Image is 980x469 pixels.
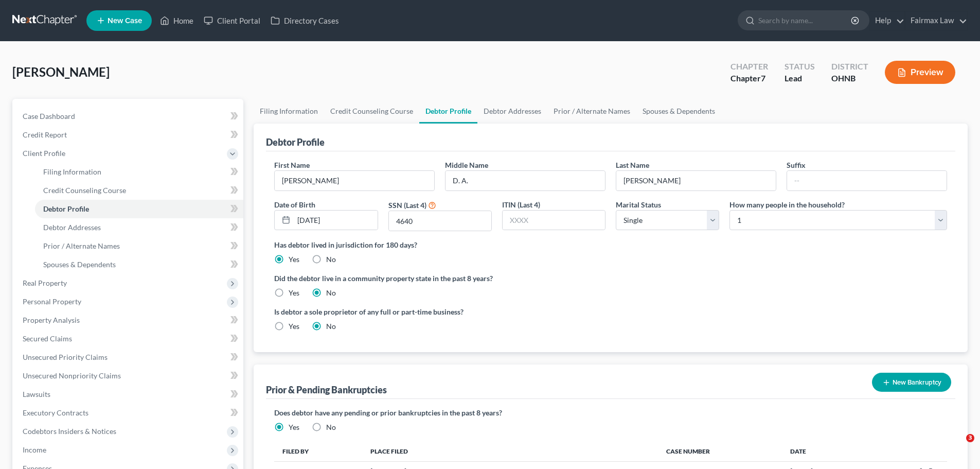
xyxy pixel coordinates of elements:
[326,422,336,432] label: No
[43,260,116,269] span: Spouses & Dependents
[23,390,50,398] span: Lawsuits
[289,254,299,265] label: Yes
[266,136,325,148] div: Debtor Profile
[35,218,243,237] a: Debtor Addresses
[730,61,768,73] div: Chapter
[23,316,80,324] span: Property Analysis
[266,384,387,396] div: Prior & Pending Bankruptcies
[616,171,776,190] input: --
[419,99,477,124] a: Debtor Profile
[787,160,806,170] label: Suffix
[445,160,488,170] label: Middle Name
[43,204,89,213] span: Debtor Profile
[274,441,362,461] th: Filed By
[23,112,75,120] span: Case Dashboard
[289,288,299,298] label: Yes
[362,441,658,461] th: Place Filed
[388,200,426,211] label: SSN (Last 4)
[23,427,116,436] span: Codebtors Insiders & Notices
[23,353,108,361] span: Unsecured Priority Claims
[477,99,547,124] a: Debtor Addresses
[616,160,649,170] label: Last Name
[616,199,661,210] label: Marital Status
[274,407,947,418] label: Does debtor have any pending or prior bankruptcies in the past 8 years?
[23,445,46,454] span: Income
[885,61,955,84] button: Preview
[503,211,605,230] input: XXXX
[35,181,243,200] a: Credit Counseling Course
[831,73,868,84] div: OHNB
[761,73,765,83] span: 7
[730,73,768,84] div: Chapter
[43,167,101,176] span: Filing Information
[23,408,88,417] span: Executory Contracts
[289,422,299,432] label: Yes
[14,329,243,348] a: Secured Claims
[326,321,336,332] label: No
[945,434,970,459] iframe: Intercom live chat
[35,255,243,274] a: Spouses & Dependents
[274,199,315,210] label: Date of Birth
[831,61,868,73] div: District
[274,239,947,250] label: Has debtor lived in jurisdiction for 180 days?
[729,199,845,210] label: How many people in the household?
[782,441,863,461] th: Date
[23,149,65,158] span: Client Profile
[502,199,540,210] label: ITIN (Last 4)
[23,297,81,306] span: Personal Property
[294,211,377,230] input: MM/DD/YYYY
[14,126,243,144] a: Credit Report
[23,371,121,380] span: Unsecured Nonpriority Claims
[785,61,815,73] div: Status
[14,385,243,404] a: Lawsuits
[274,273,947,284] label: Did the debtor live in a community property state in the past 8 years?
[446,171,605,190] input: M.I
[289,321,299,332] label: Yes
[14,367,243,385] a: Unsecured Nonpriority Claims
[324,99,419,124] a: Credit Counseling Course
[787,171,947,190] input: --
[265,11,344,30] a: Directory Cases
[43,223,101,232] span: Debtor Addresses
[35,200,243,218] a: Debtor Profile
[275,171,434,190] input: --
[905,11,967,30] a: Fairmax Law
[23,334,72,343] span: Secured Claims
[14,311,243,329] a: Property Analysis
[326,254,336,265] label: No
[35,237,243,255] a: Prior / Alternate Names
[658,441,782,461] th: Case Number
[389,211,491,231] input: XXXX
[23,130,67,139] span: Credit Report
[636,99,721,124] a: Spouses & Dependents
[254,99,324,124] a: Filing Information
[274,306,605,317] label: Is debtor a sole proprietor of any full or part-time business?
[14,348,243,367] a: Unsecured Priority Claims
[199,11,265,30] a: Client Portal
[108,17,142,25] span: New Case
[758,11,852,30] input: Search by name...
[870,11,904,30] a: Help
[14,107,243,126] a: Case Dashboard
[274,160,310,170] label: First Name
[966,434,974,442] span: 3
[547,99,636,124] a: Prior / Alternate Names
[326,288,336,298] label: No
[872,373,951,392] button: New Bankruptcy
[12,64,110,79] span: [PERSON_NAME]
[35,163,243,181] a: Filing Information
[43,241,120,250] span: Prior / Alternate Names
[43,186,126,195] span: Credit Counseling Course
[155,11,199,30] a: Home
[785,73,815,84] div: Lead
[14,404,243,422] a: Executory Contracts
[23,279,67,287] span: Real Property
